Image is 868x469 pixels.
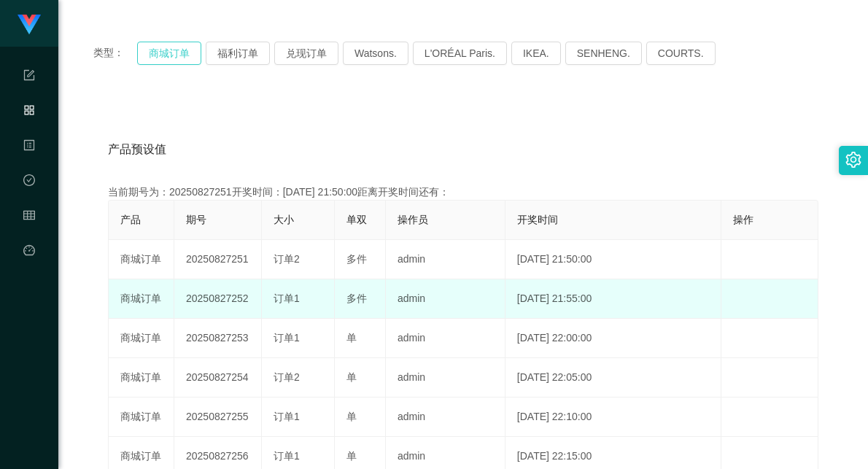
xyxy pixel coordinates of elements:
[274,411,300,422] span: 订单1
[137,42,201,65] button: 商城订单
[109,398,174,437] td: 商城订单
[23,175,35,305] span: 数据中心
[274,450,300,462] span: 订单1
[23,210,35,340] span: 会员管理
[505,279,721,319] td: [DATE] 21:55:00
[398,214,428,225] span: 操作员
[413,42,507,65] button: L'ORÉAL Paris.
[346,253,367,265] span: 多件
[274,332,300,344] span: 订单1
[565,42,642,65] button: SENHENG.
[109,279,174,319] td: 商城订单
[517,214,558,225] span: 开奖时间
[174,358,262,398] td: 20250827254
[23,105,35,235] span: 产品管理
[23,133,35,162] i: 图标: profile
[505,398,721,437] td: [DATE] 22:10:00
[346,332,357,344] span: 单
[109,358,174,398] td: 商城订单
[23,63,35,92] i: 图标: form
[511,42,561,65] button: IKEA.
[174,319,262,358] td: 20250827253
[346,371,357,383] span: 单
[109,319,174,358] td: 商城订单
[23,236,35,384] a: 图标: dashboard平台首页
[186,214,206,225] span: 期号
[274,253,300,265] span: 订单2
[274,371,300,383] span: 订单2
[93,42,137,65] span: 类型：
[108,185,818,200] div: 当前期号为：20250827251开奖时间：[DATE] 21:50:00距离开奖时间还有：
[845,152,861,168] i: 图标: setting
[274,42,338,65] button: 兑现订单
[206,42,270,65] button: 福利订单
[23,168,35,197] i: 图标: check-circle-o
[18,15,41,35] img: logo.9652507e.png
[174,398,262,437] td: 20250827255
[346,450,357,462] span: 单
[23,70,35,200] span: 系统配置
[174,240,262,279] td: 20250827251
[646,42,716,65] button: COURTS.
[386,319,505,358] td: admin
[505,240,721,279] td: [DATE] 21:50:00
[109,240,174,279] td: 商城订单
[23,203,35,232] i: 图标: table
[23,98,35,127] i: 图标: appstore-o
[23,140,35,270] span: 内容中心
[120,214,141,225] span: 产品
[346,214,367,225] span: 单双
[505,319,721,358] td: [DATE] 22:00:00
[386,279,505,319] td: admin
[174,279,262,319] td: 20250827252
[274,292,300,304] span: 订单1
[386,240,505,279] td: admin
[343,42,408,65] button: Watsons.
[733,214,753,225] span: 操作
[505,358,721,398] td: [DATE] 22:05:00
[346,411,357,422] span: 单
[386,358,505,398] td: admin
[386,398,505,437] td: admin
[346,292,367,304] span: 多件
[274,214,294,225] span: 大小
[108,141,166,158] span: 产品预设值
